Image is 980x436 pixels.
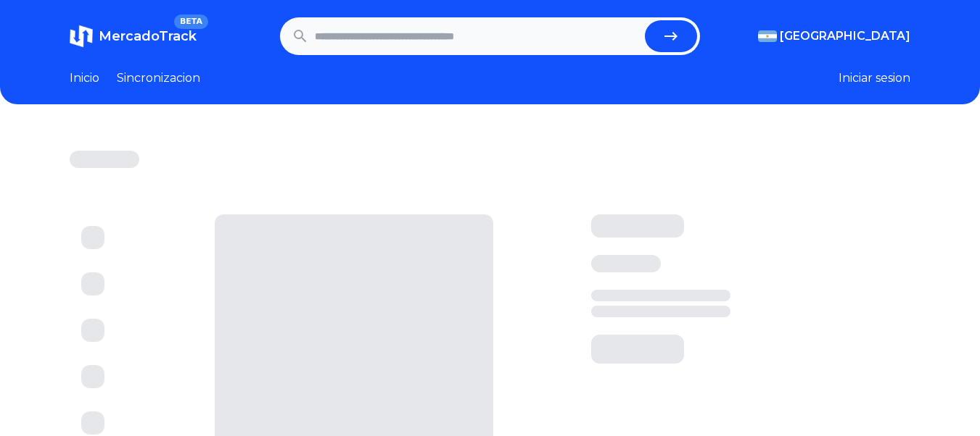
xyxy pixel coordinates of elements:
button: Iniciar sesion [839,70,910,87]
span: MercadoTrack [99,28,197,44]
img: Argentina [758,30,777,42]
a: MercadoTrackBETA [70,25,197,48]
span: [GEOGRAPHIC_DATA] [780,28,910,45]
a: Inicio [70,70,99,87]
img: MercadoTrack [70,25,93,48]
button: [GEOGRAPHIC_DATA] [758,28,910,45]
a: Sincronizacion [117,70,200,87]
span: BETA [174,14,208,29]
